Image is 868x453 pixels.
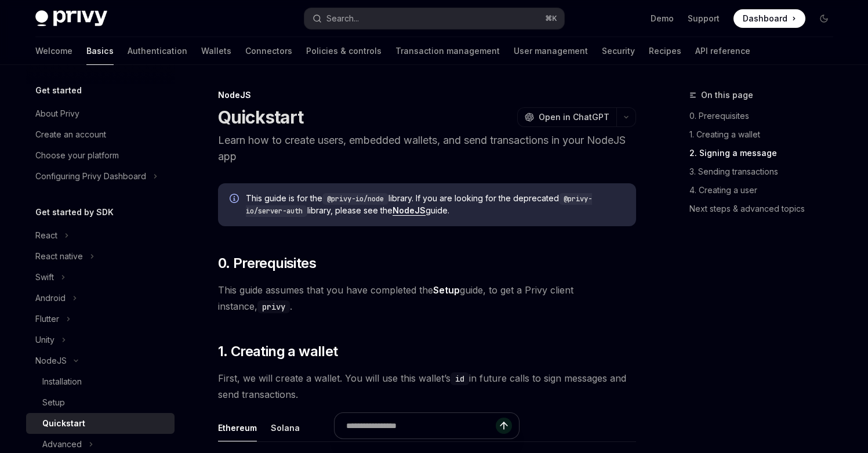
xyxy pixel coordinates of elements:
div: React native [35,249,83,263]
input: Ask a question... [346,413,496,438]
span: Open in ChatGPT [539,111,609,123]
a: Demo [651,13,674,24]
button: Open search [304,8,564,29]
div: React [35,229,57,242]
div: Android [35,291,66,305]
a: Choose your platform [26,145,175,166]
a: Support [688,13,720,24]
button: Toggle React native section [26,246,175,267]
img: dark logo [35,10,107,27]
a: 1. Creating a wallet [689,125,842,144]
button: Toggle Configuring Privy Dashboard section [26,166,175,187]
span: On this page [701,88,753,102]
a: Wallets [201,37,231,65]
button: Toggle Flutter section [26,309,175,329]
p: Learn how to create users, embedded wallets, and send transactions in your NodeJS app [218,132,636,165]
a: Dashboard [733,9,805,28]
span: ⌘ K [545,14,557,23]
code: privy [257,300,290,313]
a: 4. Creating a user [689,181,842,200]
code: @privy-io/server-auth [246,193,592,217]
button: Open in ChatGPT [517,107,616,127]
div: NodeJS [218,89,636,101]
span: This guide is for the library. If you are looking for the deprecated library, please see the guide. [246,193,624,217]
code: @privy-io/node [322,193,388,205]
button: Toggle Unity section [26,329,175,350]
button: Toggle Android section [26,288,175,309]
div: Installation [42,375,82,389]
a: 2. Signing a message [689,144,842,162]
a: API reference [695,37,750,65]
button: Toggle dark mode [815,9,833,28]
div: Unity [35,333,55,347]
a: About Privy [26,103,175,124]
a: Security [602,37,635,65]
a: Policies & controls [306,37,382,65]
h5: Get started by SDK [35,205,114,219]
a: Authentication [128,37,187,65]
a: Connectors [245,37,292,65]
button: Toggle React section [26,225,175,246]
div: About Privy [35,107,79,121]
span: 1. Creating a wallet [218,342,338,361]
span: Dashboard [743,13,787,24]
a: User management [514,37,588,65]
a: Welcome [35,37,72,65]
div: Create an account [35,128,106,142]
div: NodeJS [35,354,67,368]
a: Installation [26,371,175,392]
a: Transaction management [395,37,500,65]
button: Toggle Swift section [26,267,175,288]
a: Quickstart [26,413,175,434]
h1: Quickstart [218,107,304,128]
a: Setup [433,284,460,296]
h5: Get started [35,84,82,97]
a: NodeJS [393,205,426,216]
a: Recipes [649,37,681,65]
div: Quickstart [42,416,85,430]
svg: Info [230,194,241,205]
a: 3. Sending transactions [689,162,842,181]
button: Toggle NodeJS section [26,350,175,371]
a: Next steps & advanced topics [689,200,842,218]
a: Basics [86,37,114,65]
div: Swift [35,270,54,284]
a: Setup [26,392,175,413]
button: Send message [496,418,512,434]
span: 0. Prerequisites [218,254,316,273]
div: Search... [326,12,359,26]
div: Configuring Privy Dashboard [35,169,146,183]
div: Flutter [35,312,59,326]
div: Setup [42,396,65,409]
code: id [451,372,469,385]
div: Choose your platform [35,148,119,162]
span: This guide assumes that you have completed the guide, to get a Privy client instance, . [218,282,636,314]
a: Create an account [26,124,175,145]
a: 0. Prerequisites [689,107,842,125]
div: Advanced [42,437,82,451]
span: First, we will create a wallet. You will use this wallet’s in future calls to sign messages and s... [218,370,636,403]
